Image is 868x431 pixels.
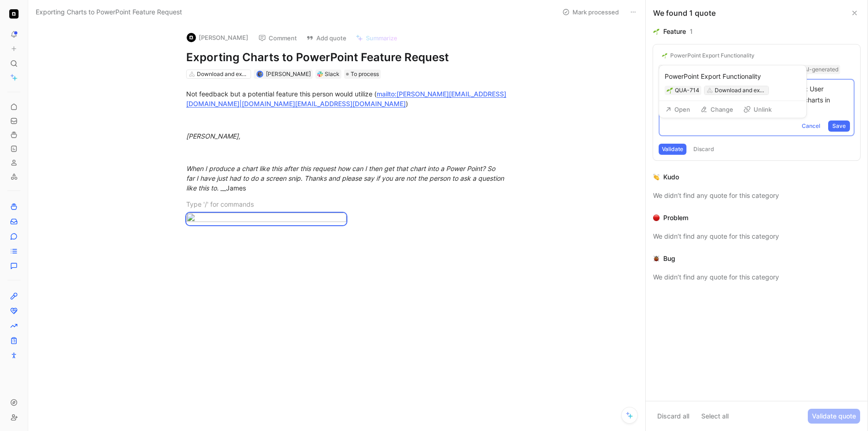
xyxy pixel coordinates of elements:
[690,26,693,37] div: 1
[254,32,301,44] button: Comment
[670,52,755,59] div: PowerPoint Export Functionality
[36,6,182,18] span: Exporting Charts to PowerPoint Feature Request
[739,103,776,116] button: Unlink
[663,171,679,183] div: Kudo
[653,272,860,283] div: We didn’t find any quote for this category
[665,71,801,82] div: PowerPoint Export Functionality
[257,72,262,77] img: avatar
[352,32,402,44] button: Summarize
[344,70,381,79] div: To process
[653,231,860,242] div: We didn’t find any quote for this category
[302,32,351,44] button: Add quote
[653,190,860,201] div: We didn’t find any quote for this category
[351,70,379,79] span: To process
[653,409,693,424] button: Discard all
[653,7,716,19] div: We found 1 quote
[662,53,667,58] img: 🌱
[653,215,660,221] img: 🔴
[9,9,19,19] img: Quartr
[197,70,249,79] div: Download and export
[186,132,240,140] em: [PERSON_NAME],
[663,26,686,37] div: Feature
[7,7,20,20] button: Quartr
[661,103,694,116] button: Open
[186,213,346,225] img: image.png
[808,409,860,424] button: Validate quote
[659,50,758,61] button: 🌱PowerPoint Export Functionality
[366,34,397,42] span: Summarize
[266,70,311,77] span: [PERSON_NAME]
[186,50,507,65] h1: Exporting Charts to PowerPoint Feature Request
[690,144,717,155] button: Discard
[697,409,733,424] button: Select all
[653,174,660,180] img: 👏
[715,86,767,95] div: Download and export
[186,164,507,193] div: _James
[186,165,506,192] em: When I produce a chart like this after this request how can I then get that chart into a Power Po...
[663,212,688,223] div: Problem
[667,87,673,94] img: 🌱
[675,86,699,95] div: QUA-714
[182,31,252,44] button: logo[PERSON_NAME]
[802,121,820,131] span: Cancel
[828,120,850,132] button: Save
[663,253,675,264] div: Bug
[798,120,824,132] button: Cancel
[653,255,660,262] img: 🐞
[558,6,623,19] button: Mark processed
[696,103,737,116] button: Change
[186,89,507,108] div: Not feedback but a potential feature this person would utilize ( )
[832,121,846,131] span: Save
[187,33,196,42] img: logo
[325,70,340,79] div: Slack
[659,144,686,155] button: Validate
[653,28,660,35] img: 🌱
